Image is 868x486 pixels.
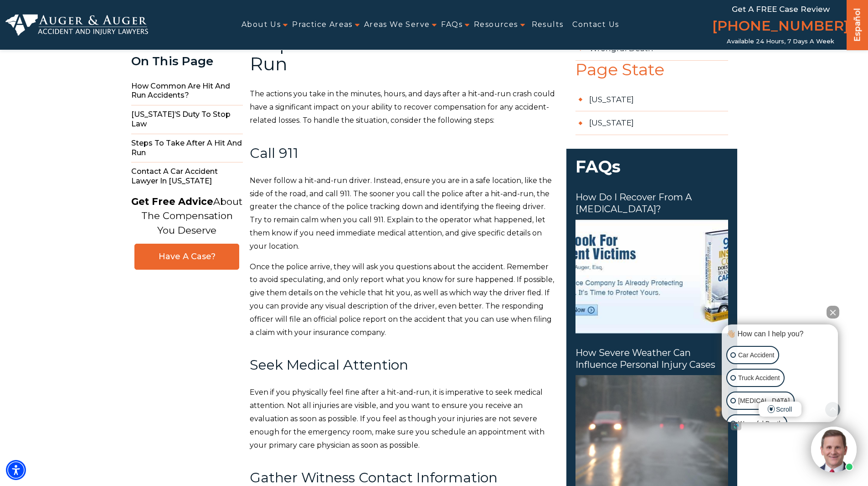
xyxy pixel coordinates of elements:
[131,77,243,106] span: How Common Are Hit and Run Accidents?
[532,15,564,35] a: Results
[6,460,26,480] div: Accessibility Menu
[131,55,243,68] div: On This Page
[364,15,430,35] a: Areas We Serve
[131,105,243,134] span: [US_STATE]’s Duty to Stop Law
[144,251,230,262] span: Have A Case?
[712,16,849,38] a: [PHONE_NUMBER]
[566,149,737,192] span: FAQs
[575,88,728,112] a: [US_STATE]
[131,194,242,238] p: About The Compensation You Deserve
[292,15,353,35] a: Practice Areas
[738,372,780,384] p: Truck Accident
[134,244,239,270] a: Have A Case?
[732,5,830,14] span: Get a FREE Case Review
[727,38,834,45] span: Available 24 Hours, 7 Days a Week
[241,15,281,35] a: About Us
[131,134,243,163] span: Steps to Take After a Hit and Run
[250,469,498,486] span: Gather Witness Contact Information
[250,145,298,162] span: Call 911
[811,427,857,472] img: Intaker widget Avatar
[250,32,517,75] span: Steps To Take After A Hit And Run
[572,15,619,35] a: Contact Us
[575,191,728,215] span: How do I recover from a [MEDICAL_DATA]?
[575,219,728,334] img: How do I recover from a motorcycle accident?
[250,356,408,373] span: Seek Medical Attention
[759,402,801,417] span: Scroll
[724,329,836,339] div: 👋🏼 How can I help you?
[566,61,737,88] span: Page State
[731,422,741,430] a: Open intaker chat
[250,176,552,251] span: Never follow a hit-and-run driver. Instead, ensure you are in a safe location, like the side of t...
[738,395,790,407] p: [MEDICAL_DATA]
[441,15,462,35] a: FAQs
[250,388,544,449] span: Even if you physically feel fine after a hit-and-run, it is imperative to seek medical attention....
[738,418,782,429] p: Wrongful Death
[827,306,839,319] button: Close Intaker Chat Widget
[575,191,728,334] a: How do I recover from a [MEDICAL_DATA]? How do I recover from a motorcycle accident?
[250,262,554,337] span: Once the police arrive, they will ask you questions about the accident. Remember to avoid specula...
[250,89,555,125] span: The actions you take in the minutes, hours, and days after a hit-and-run crash could have a signi...
[5,14,148,36] img: Auger & Auger Accident and Injury Lawyers Logo
[474,15,518,35] a: Resources
[738,350,774,361] p: Car Accident
[131,162,243,191] span: Contact a Car Accident Lawyer in [US_STATE]
[131,196,213,207] strong: Get Free Advice
[575,111,728,135] a: [US_STATE]
[575,347,728,371] span: How Severe Weather Can Influence Personal Injury Cases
